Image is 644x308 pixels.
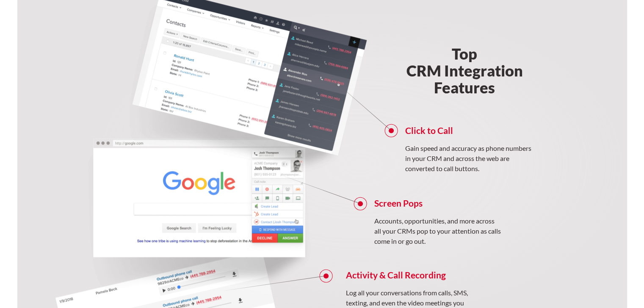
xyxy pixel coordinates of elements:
h4: Click to Call [405,125,532,136]
a: Click to CallGain speed and accuracy as phone numbers in your CRM and across the web are converte... [405,121,532,180]
h4: Screen Pops [374,198,501,208]
h2: Top CRM Integration Features [367,45,562,96]
h4: Activity & Call Recording [346,270,473,280]
a: Screen PopsAccounts, opportunities, and more across all your CRMs pop to your attention as calls ... [374,194,501,253]
p: Gain speed and accuracy as phone numbers in your CRM and across the web are converted to call but... [405,143,532,174]
p: Accounts, opportunities, and more across all your CRMs pop to your attention as calls come in or ... [374,216,501,246]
